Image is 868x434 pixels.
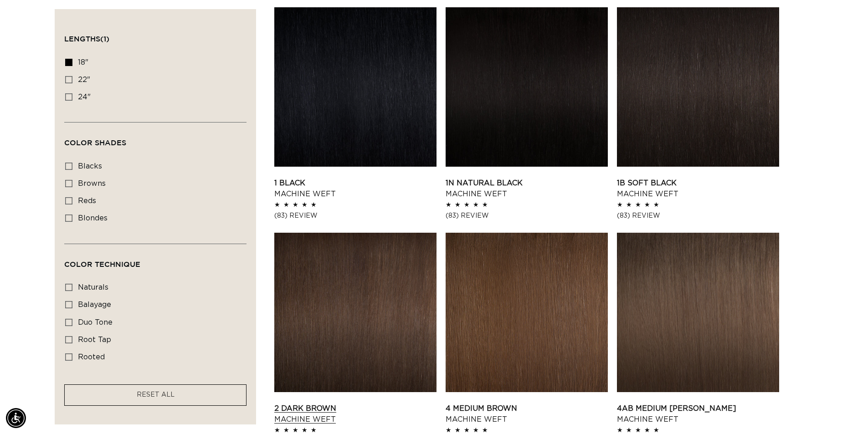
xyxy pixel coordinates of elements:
[78,214,108,222] span: blondes
[78,284,108,291] span: naturals
[78,353,105,361] span: rooted
[64,123,247,155] summary: Color Shades (0 selected)
[78,197,96,204] span: reds
[822,390,868,434] iframe: Chat Widget
[446,178,608,199] a: 1N Natural Black Machine Weft
[78,93,91,101] span: 24"
[274,403,437,425] a: 2 Dark Brown Machine Weft
[64,260,140,268] span: Color Technique
[78,336,111,343] span: root tap
[78,59,88,66] span: 18"
[137,389,175,401] a: RESET ALL
[274,178,437,199] a: 1 Black Machine Weft
[64,138,126,147] span: Color Shades
[137,392,175,398] span: RESET ALL
[64,35,109,43] span: Lengths
[64,19,247,51] summary: Lengths (1 selected)
[78,76,90,83] span: 22"
[64,244,247,277] summary: Color Technique (0 selected)
[617,403,779,425] a: 4AB Medium [PERSON_NAME] Machine Weft
[78,301,111,308] span: balayage
[617,178,779,199] a: 1B Soft Black Machine Weft
[78,163,102,170] span: blacks
[446,403,608,425] a: 4 Medium Brown Machine Weft
[6,408,26,428] div: Accessibility Menu
[78,180,106,187] span: browns
[78,318,113,326] span: duo tone
[100,35,109,43] span: (1)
